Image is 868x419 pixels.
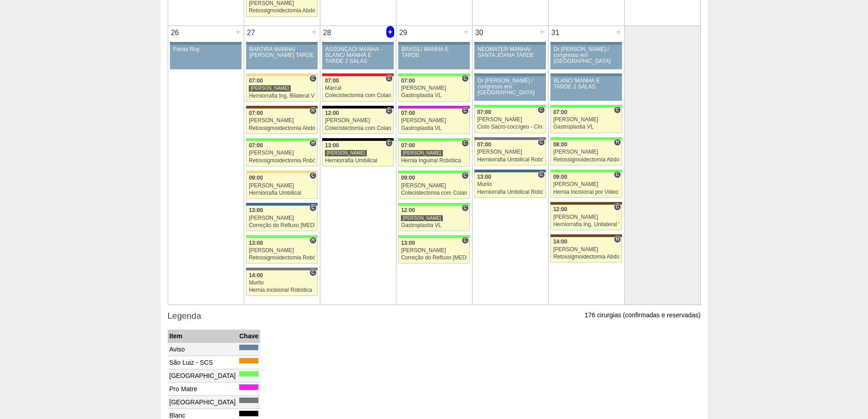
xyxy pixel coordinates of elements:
[246,109,317,134] a: H 07:00 [PERSON_NAME] Retossigmoidectomia Abdominal VL
[398,76,469,102] a: C 07:00 [PERSON_NAME] Gastroplastia VL
[325,118,391,124] div: [PERSON_NAME]
[168,26,182,40] div: 26
[462,237,468,244] span: Consultório
[401,190,467,196] div: Colecistectomia com Colangiografia VL
[553,254,619,260] div: Retossigmoidectomia Abdominal VL
[550,137,621,140] div: Key: Brasil
[322,106,393,109] div: Key: Blanc
[249,280,315,286] div: Murilo
[474,73,545,76] div: Key: Aviso
[474,76,545,101] a: Dr [PERSON_NAME] / congresso em [GEOGRAPHIC_DATA]
[249,255,315,261] div: Retossigmoidectomia Robótica
[477,141,491,148] span: 07:00
[249,47,314,58] div: BARTIRA MANHÃ/ [PERSON_NAME] TARDE
[325,125,391,131] div: Colecistectomia com Colangiografia VL
[553,124,619,130] div: Gastroplastia VL
[249,8,315,14] div: Retossigmoidectomia Abdominal VL
[462,107,468,114] span: Consultório
[462,75,468,82] span: Consultório
[550,42,621,45] div: Key: Aviso
[249,78,263,84] span: 07:00
[474,42,545,45] div: Key: Aviso
[325,142,339,149] span: 13:00
[322,76,393,102] a: C 07:00 Marcal Colecistectomia com Colangiografia VL
[249,125,315,131] div: Retossigmoidectomia Abdominal VL
[398,235,469,238] div: Key: Brasil
[477,117,543,123] div: [PERSON_NAME]
[325,150,367,156] div: [PERSON_NAME]
[246,138,317,141] div: Key: Brasil
[249,248,315,253] div: [PERSON_NAME]
[249,272,263,279] span: 14:00
[615,26,622,38] div: +
[396,26,411,40] div: 29
[249,190,315,196] div: Herniorrafia Umbilical
[553,189,619,195] div: Hernia Incisional por Video
[239,345,258,350] div: Key: Aviso
[614,236,621,243] span: Hospital
[550,76,621,101] a: BLANC/ MANHÃ E TARDE 2 SALAS
[322,42,393,45] div: Key: Aviso
[249,183,315,189] div: [PERSON_NAME]
[239,398,258,403] div: Key: Santa Catarina
[554,47,619,65] div: Dr [PERSON_NAME] / congresso em [GEOGRAPHIC_DATA]
[401,222,467,228] div: Gastroplastia VL
[401,142,415,149] span: 07:00
[474,170,545,172] div: Key: São Luiz - Jabaquara
[309,237,316,244] span: Hospital
[385,140,392,147] span: Consultório
[398,45,469,69] a: BRASIL/ MANHÃ E TARDE
[246,73,317,76] div: Key: Bartira
[234,26,242,38] div: +
[401,78,415,84] span: 07:00
[401,248,467,253] div: [PERSON_NAME]
[478,78,543,96] div: Dr [PERSON_NAME] / congresso em [GEOGRAPHIC_DATA]
[249,240,263,246] span: 13:00
[550,234,621,237] div: Key: Santa Joana
[246,42,317,45] div: Key: Aviso
[309,269,316,276] span: Consultório
[249,142,263,149] span: 07:00
[246,206,317,231] a: C 13:00 [PERSON_NAME] Correção do Refluxo [MEDICAL_DATA] esofágico Robótico
[553,157,619,163] div: Retossigmoidectomia Abdominal VL
[553,141,567,148] span: 08:00
[550,73,621,76] div: Key: Aviso
[398,109,469,134] a: C 07:00 [PERSON_NAME] Gastroplastia VL
[477,109,491,115] span: 07:00
[168,395,238,409] td: [GEOGRAPHIC_DATA]
[322,109,393,134] a: C 12:00 [PERSON_NAME] Colecistectomia com Colangiografia VL
[553,222,619,228] div: Herniorrafia Ing. Unilateral VL
[553,247,619,253] div: [PERSON_NAME]
[239,384,258,390] div: Key: Pro Matre
[398,203,469,206] div: Key: Brasil
[401,215,443,222] div: [PERSON_NAME]
[474,105,545,108] div: Key: Brasil
[585,311,700,320] p: 176 cirurgias (confirmadas e reservadas)
[539,26,546,38] div: +
[401,207,415,213] span: 12:00
[401,118,467,124] div: [PERSON_NAME]
[170,42,241,45] div: Key: Aviso
[246,203,317,206] div: Key: São Luiz - Jabaquara
[401,158,467,164] div: Hernia Inguinal Robótica
[168,330,238,343] th: Item
[401,255,467,261] div: Correção do Refluxo [MEDICAL_DATA] esofágico Robótico
[385,75,392,82] span: Consultório
[322,45,393,69] a: ASSUNÇÃO/ MANHÃ -BLANC/ MANHÃ E TARDE 2 SALAS
[246,235,317,238] div: Key: Brasil
[249,222,315,228] div: Correção do Refluxo [MEDICAL_DATA] esofágico Robótico
[246,268,317,270] div: Key: Santa Catarina
[553,214,619,220] div: [PERSON_NAME]
[554,78,619,90] div: BLANC/ MANHÃ E TARDE 2 SALAS
[477,189,543,195] div: Herniorrafia Umbilical Robótica
[398,73,469,76] div: Key: Brasil
[474,108,545,133] a: C 07:00 [PERSON_NAME] Cisto Sacro-coccígeo - Cirurgia
[246,270,317,296] a: C 14:00 Murilo Hernia incisional Robótica
[309,204,316,212] span: Consultório
[244,26,258,40] div: 27
[462,26,470,38] div: +
[550,170,621,172] div: Key: Brasil
[550,202,621,205] div: Key: Santa Joana
[550,45,621,69] a: Dr [PERSON_NAME] / congresso em [GEOGRAPHIC_DATA]
[249,110,263,116] span: 07:00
